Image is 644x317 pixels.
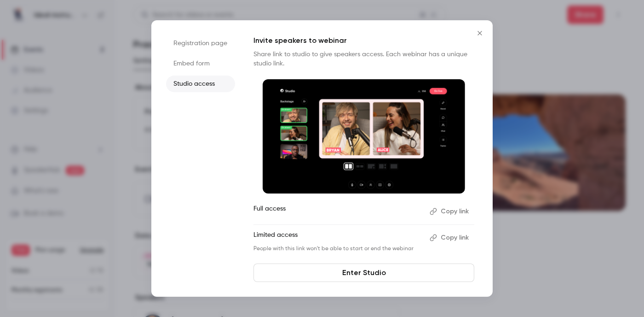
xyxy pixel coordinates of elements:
[166,55,235,72] li: Embed form
[253,204,422,219] p: Full access
[253,230,422,245] p: Limited access
[263,79,465,194] img: Invite speakers to webinar
[253,264,474,282] a: Enter Studio
[471,24,489,42] button: Close
[253,50,474,68] p: Share link to studio to give speakers access. Each webinar has a unique studio link.
[253,35,474,46] p: Invite speakers to webinar
[253,245,422,252] p: People with this link won't be able to start or end the webinar
[426,204,474,219] button: Copy link
[166,76,235,92] li: Studio access
[426,230,474,245] button: Copy link
[166,35,235,52] li: Registration page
